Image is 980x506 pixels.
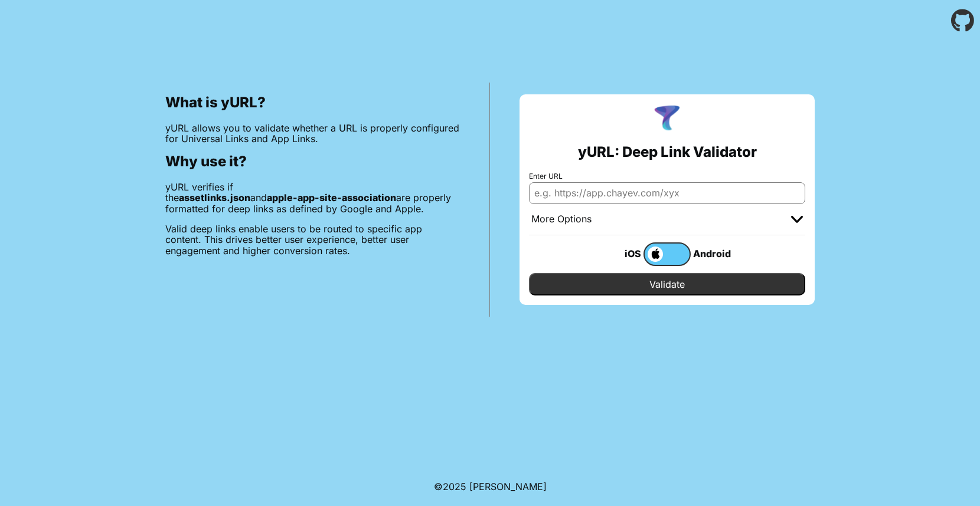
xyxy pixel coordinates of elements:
input: e.g. https://app.chayev.com/xyx [529,182,805,203]
footer: © [434,467,547,506]
b: apple-app-site-association [267,192,396,203]
div: iOS [596,246,643,261]
span: 2025 [443,481,466,492]
a: Michael Ibragimchayev's Personal Site [469,481,547,492]
p: yURL verifies if the and are properly formatted for deep links as defined by Google and Apple. [165,182,460,214]
p: yURL allows you to validate whether a URL is properly configured for Universal Links and App Links. [165,123,460,144]
h2: Why use it? [165,153,460,170]
b: assetlinks.json [179,192,250,203]
div: More Options [531,213,592,225]
input: Validate [529,273,805,295]
p: Valid deep links enable users to be routed to specific app content. This drives better user exper... [165,224,460,256]
img: yURL Logo [652,104,682,134]
h2: yURL: Deep Link Validator [578,144,757,160]
label: Enter URL [529,172,805,180]
div: Android [691,246,738,261]
h2: What is yURL? [165,94,460,111]
img: chevron [791,216,803,223]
